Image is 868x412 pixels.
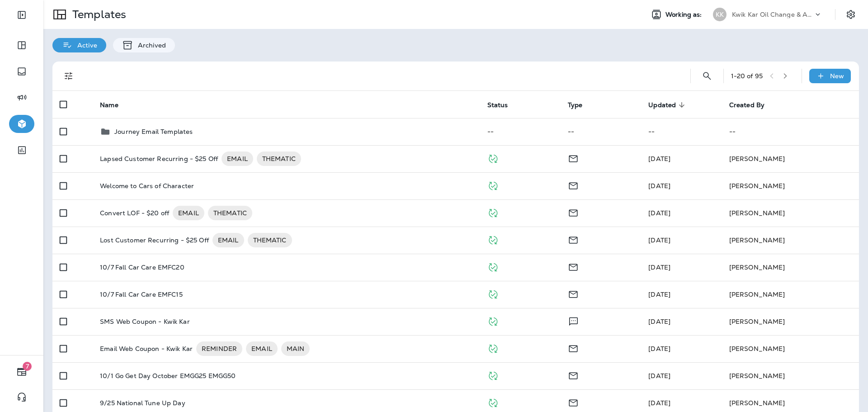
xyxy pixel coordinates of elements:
span: Brian Clark [648,372,670,380]
span: Created By [729,101,764,109]
p: Email Web Coupon - Kwik Kar [100,341,193,356]
p: Active [73,42,97,49]
button: Filters [60,67,78,85]
p: New [830,72,844,80]
button: 7 [9,363,34,381]
div: 1 - 20 of 95 [731,72,763,80]
span: Brian Clark [648,236,670,244]
span: Brian Clark [648,263,670,271]
span: Brian Clark [648,290,670,298]
span: Working as: [665,11,704,19]
span: Email [568,262,579,270]
td: [PERSON_NAME] [722,362,859,389]
div: REMINDER [196,341,242,356]
button: Expand Sidebar [9,6,34,24]
div: EMAIL [246,341,278,356]
td: [PERSON_NAME] [722,199,859,227]
span: Text [568,317,579,325]
div: THEMATIC [248,233,292,247]
span: Name [100,101,130,109]
td: -- [480,118,561,145]
span: EMAIL [173,208,204,218]
span: Published [487,262,499,270]
span: 7 [23,362,32,371]
td: [PERSON_NAME] [722,308,859,335]
p: Lapsed Customer Recurring - $25 Off [100,152,218,166]
div: EMAIL [212,233,244,247]
span: Status [487,101,520,109]
span: Email [568,181,579,189]
div: MAIN [281,341,310,356]
div: THEMATIC [257,152,301,166]
span: Published [487,317,499,325]
td: [PERSON_NAME] [722,172,859,199]
span: Type [568,101,594,109]
span: MAIN [281,344,310,353]
span: Brian Clark [648,345,670,353]
td: -- [641,118,722,145]
span: Email [568,235,579,243]
span: Updated [648,101,676,109]
span: THEMATIC [208,208,252,218]
p: Kwik Kar Oil Change & Auto Care [732,11,813,18]
span: Email [568,398,579,406]
span: Brian Clark [648,209,670,217]
p: Welcome to Cars of Character [100,182,194,189]
span: Email [568,344,579,352]
span: Updated [648,101,688,109]
span: THEMATIC [257,154,301,163]
td: [PERSON_NAME] [722,227,859,254]
p: Journey Email Templates [114,128,193,135]
span: EMAIL [212,236,244,245]
span: Published [487,235,499,243]
td: [PERSON_NAME] [722,145,859,172]
button: Settings [843,6,859,23]
td: [PERSON_NAME] [722,335,859,362]
span: Type [568,101,583,109]
p: Lost Customer Recurring - $25 Off [100,233,209,247]
div: EMAIL [222,152,253,166]
p: 10/7 Fall Car Care EMFC15 [100,291,183,298]
span: Status [487,101,508,109]
div: EMAIL [173,206,204,220]
span: Brian Clark [648,155,670,163]
span: Published [487,371,499,379]
span: Published [487,344,499,352]
p: Archived [133,42,166,49]
div: THEMATIC [208,206,252,220]
span: Published [487,154,499,162]
span: Published [487,181,499,189]
td: -- [722,118,859,145]
span: Email [568,289,579,298]
span: Brian Clark [648,182,670,190]
button: Search Templates [698,67,716,85]
span: Published [487,289,499,298]
span: Published [487,208,499,216]
p: SMS Web Coupon - Kwik Kar [100,318,190,325]
div: KK [713,8,726,21]
span: THEMATIC [248,236,292,245]
span: Email [568,154,579,162]
td: [PERSON_NAME] [722,281,859,308]
span: EMAIL [222,154,253,163]
p: 10/7 Fall Car Care EMFC20 [100,264,184,271]
span: EMAIL [246,344,278,353]
p: Templates [69,8,126,21]
span: Brian Clark [648,399,670,407]
p: 9/25 National Tune Up Day [100,399,185,407]
span: Email [568,208,579,216]
span: Email [568,371,579,379]
span: Name [100,101,118,109]
span: REMINDER [196,344,242,353]
p: 10/1 Go Get Day October EMGG25 EMGG50 [100,372,236,379]
span: Published [487,398,499,406]
span: Brian Clark [648,317,670,326]
td: [PERSON_NAME] [722,254,859,281]
td: -- [561,118,641,145]
span: Created By [729,101,776,109]
p: Convert LOF - $20 off [100,206,169,220]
